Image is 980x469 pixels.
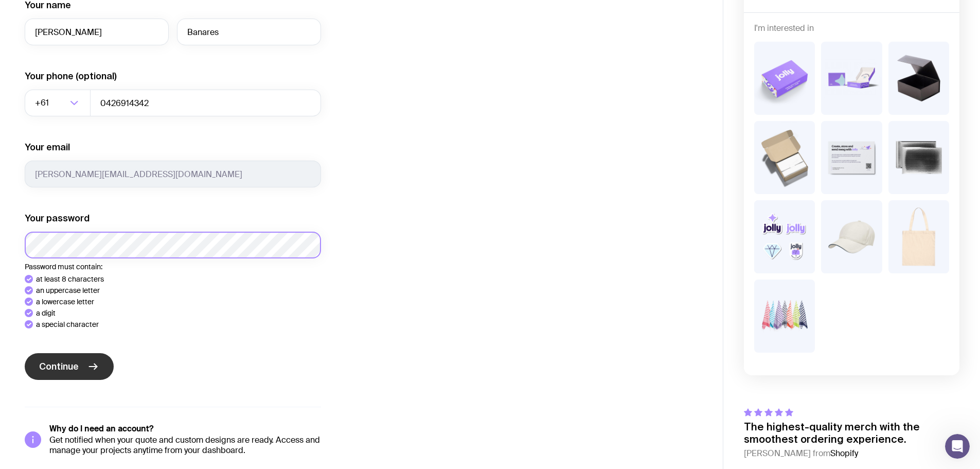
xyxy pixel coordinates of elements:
[49,424,321,434] h5: Why do I need an account?
[21,141,172,151] div: We'll be back online [DATE]
[25,212,90,224] label: Your password
[51,90,67,116] input: Search for option
[25,353,114,380] button: Continue
[39,360,79,373] span: Continue
[754,23,949,33] h4: I'm interested in
[49,435,321,456] p: Get notified when your quote and custom designs are ready. Access and manage your projects anytim...
[21,73,185,91] p: Hi there 👋
[744,421,959,445] p: The highest-quality merch with the smoothest ordering experience.
[36,298,94,306] p: a lowercase letter
[945,434,970,459] iframe: Intercom live chat
[10,121,195,160] div: Send us a messageWe'll be back online [DATE]
[25,161,321,187] input: you@email.com
[137,347,172,354] span: Messages
[36,286,100,294] p: an uppercase letter
[36,275,104,283] p: at least 8 characters
[36,309,56,317] p: a digit
[25,70,117,82] label: Your phone (optional)
[21,16,41,37] div: Profile image for David
[35,90,51,116] span: +61
[21,130,172,141] div: Send us a message
[25,19,169,45] input: First name
[40,347,63,354] span: Home
[830,448,858,459] span: Shopify
[177,19,321,45] input: Last name
[36,320,99,328] p: a special character
[25,90,91,116] div: Search for option
[90,90,321,116] input: 0400123456
[25,141,70,153] label: Your email
[177,16,195,35] div: Close
[103,321,206,362] button: Messages
[25,263,321,271] p: Password must contain:
[744,447,959,460] cite: [PERSON_NAME] from
[21,91,185,108] p: How can we help?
